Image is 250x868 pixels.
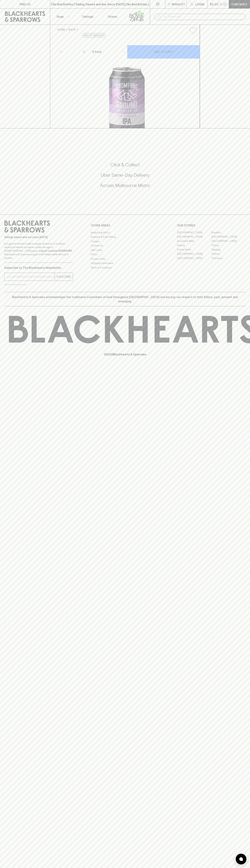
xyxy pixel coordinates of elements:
[188,26,198,35] button: Add to wishlist
[239,857,243,861] img: bubble-icon
[19,2,31,6] p: FIND US
[82,33,106,38] button: Add to wishlist
[177,243,211,248] a: Elwood
[177,252,211,256] a: [GEOGRAPHIC_DATA]
[91,261,159,265] a: Shipping Information
[91,239,159,243] a: Careers
[91,230,159,235] a: Bottle Drop FAQ's
[211,230,246,235] a: Braddon
[68,28,76,31] a: SHOP
[172,2,185,6] p: Wishlist
[4,283,73,286] p: We will never spam you
[177,223,246,228] p: OUR STORES
[100,9,125,24] a: Stores
[75,9,100,24] a: Tastings
[210,2,218,6] p: $0.00
[211,248,246,252] a: Geelong
[163,14,243,20] input: Try "Pinot noir"
[211,239,246,243] a: [GEOGRAPHIC_DATA]
[177,256,211,260] a: [GEOGRAPHIC_DATA]
[57,28,65,31] a: HOME
[154,50,173,54] p: ADD TO CART
[211,252,246,256] a: Prahran
[4,148,246,207] div: Call to action block
[4,172,246,178] h5: Uber Same-Day Delivery
[55,273,73,281] button: SUBSCRIBE
[108,14,117,19] p: Stores
[91,252,159,257] a: FAQ's
[92,50,102,54] p: 6 Pack
[4,235,73,239] p: Sibling owned and run since [DATE]
[54,37,200,128] img: 70945.png
[224,3,226,5] p: 0
[91,223,159,228] p: OTHER AREAS
[91,257,159,261] a: Privacy Policy
[177,248,211,252] a: Fitzroy North
[91,235,159,239] a: Business & Bulk Gifting
[91,244,159,248] a: Contact Us
[127,45,200,59] button: ADD TO CART
[4,162,246,168] h5: Click & Collect
[4,183,246,188] h5: Across Melbourne Metro
[195,2,204,6] p: Login
[91,248,159,252] a: Gift Cards
[56,275,71,279] p: SUBSCRIBE
[211,256,246,260] a: Thornbury
[7,295,243,303] p: Blackhearts & Sparrows acknowledges the traditional Custodians of land throughout [GEOGRAPHIC_DAT...
[4,242,73,260] p: It is against the law to sell or supply alcohol to, or to obtain alcohol on behalf of a person un...
[7,274,55,280] input: e.g. jane@blackheartsandsparrows.com.au
[50,9,75,24] button: Shop
[56,14,64,19] p: Shop
[82,14,93,19] p: Tastings
[177,230,211,235] a: [GEOGRAPHIC_DATA]
[39,249,72,252] strong: Liquor License #32064953
[231,2,247,6] p: Checkout
[177,239,211,243] a: Brunswick West
[211,243,246,248] a: Fitzroy
[4,266,73,270] p: Subscribe to The Blackhearts Newsletter
[211,235,246,239] a: [GEOGRAPHIC_DATA]
[91,265,159,270] a: Terms & Conditions
[91,48,127,55] div: 6 Pack
[177,235,211,239] a: [GEOGRAPHIC_DATA]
